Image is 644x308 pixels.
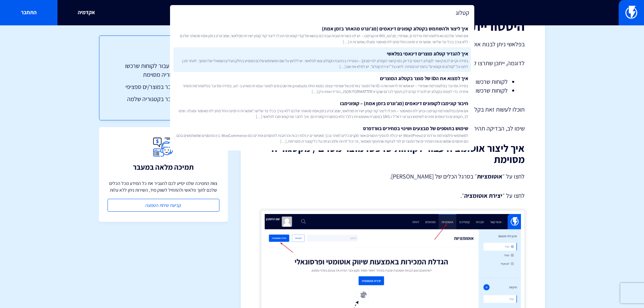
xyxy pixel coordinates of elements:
[173,47,471,72] a: איך להגדיר קטלוג מוצרים דינאמי בפלאשיבמידה וקיים לכם קישור לקטלוג דינאמי (בדיוק כמו קישור הקטלוג ...
[176,33,468,44] span: אם האתר שלכם הוא פלטפורמת וורדפרס, שופיפיי, מג’נטו, WIX או קונימבו – יש לנו בשורות טובות עבורכם ב...
[477,172,502,180] strong: אוטומציות
[173,22,471,47] a: איך ליצור ולהשתמש בקטלוג קופונים דינאמים (מג’ונרט מהאתר בזמן אמת)אם האתר שלכם הוא פלטפורמת וורדפר...
[176,108,468,119] span: אם אתם בפלטפורמת קונימבו ובחבילת המאסטר – תוכלו ליצור קוד קופון ישירות מפלאשי, שמג’ונרט בזמן אמת ...
[261,143,525,165] h2: איך ליצור אוטומציה עבור לקוחות שרכשו מוצר מסוים / מקטגוריה מסוימת
[173,72,471,97] a: איך למצוא את הID של מוצר בקטלוג המוצריםבמידה ומדובר בפלטפורמת שופיפיי – יש אפשרות לראות את ה-ID ש...
[176,83,468,94] span: במידה ומדובר בפלטפורמת שופיפיי – יש אפשרות לראות את ה-ID של המוצר באדמין של שופיפיי עצמו. נמצא תח...
[113,62,214,79] a: איך ליצור אוטומציה עבור לקוחות שרכשו מוצר מסוים / מקטגוריה מסוימת
[113,49,214,58] h3: תוכן
[108,199,219,212] a: קביעת שיחת הטמעה
[261,172,525,181] p: לחצו על ״ ״ בסרגל הכלים של [PERSON_NAME].
[170,5,474,21] input: חיפוש מהיר...
[133,163,194,171] h3: תמיכה מלאה במעבר
[173,122,471,147] a: שימוש בתוספים של מבצעים ושינוי במחירים בוורדפרסלמשתמשי פלטפורמת וורדפרס (WordPress) יש יכולת להוס...
[176,58,468,69] span: במידה וקיים לכם קישור לקטלוג דינאמי (בדיוק כמו קישור הקטלוג לפייסבוק) – הצטיידו בכתובת הקטלוג וגש...
[173,97,471,122] a: חיבור קונימבו לקופונים דינאמים (מג’ונרט בזמן אמת) – קופונימבואם אתם בפלטפורמת קונימבו ובחבילת המא...
[176,133,468,144] span: למשתמשי פלטפורמת וורדפרס (WordPress) יש יכולת להוסיף תוספים אשר מקנים כלים לאתר ובכך מאפשרים יכול...
[113,82,214,91] a: פילטור במידה ומדובר במוצר/ים ספציפי
[261,191,525,200] p: לחצו על ״ ״.
[113,95,214,103] a: פילטור במידה ומדובר בקטגוריה שלמה
[464,192,502,199] strong: יצירת אוטומציה
[108,180,219,193] p: צוות התמיכה שלנו יסייע לכם להעביר את כל המידע מכל הכלים שלכם לתוך פלאשי ולהתחיל לשווק מיד, השירות...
